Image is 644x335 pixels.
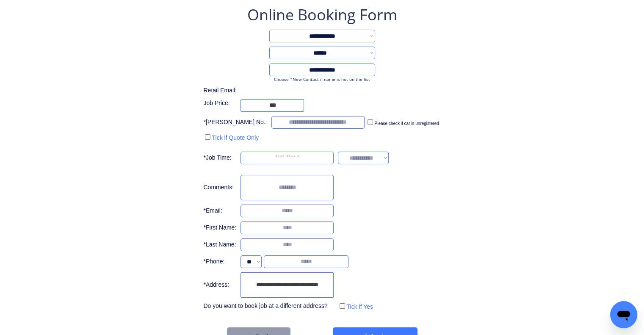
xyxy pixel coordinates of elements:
div: *Address: [203,281,236,289]
div: Comments: [203,183,236,192]
label: Please check if car is unregistered [374,121,439,126]
div: Job Price: [203,99,236,108]
div: *[PERSON_NAME] No.: [203,118,267,127]
div: Choose *New Contact if name is not on the list [269,76,375,82]
div: Do you want to book job at a different address? [203,302,334,310]
label: Tick if Yes [346,303,373,310]
div: *Email: [203,207,236,215]
div: *Last Name: [203,241,236,249]
iframe: Button to launch messaging window [610,301,637,328]
div: Online Booking Form [247,4,397,25]
label: Tick if Quote Only [212,134,259,141]
div: *Job Time: [203,154,236,162]
div: *Phone: [203,257,236,266]
div: Retail Email: [203,86,246,95]
div: *First Name: [203,224,236,232]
